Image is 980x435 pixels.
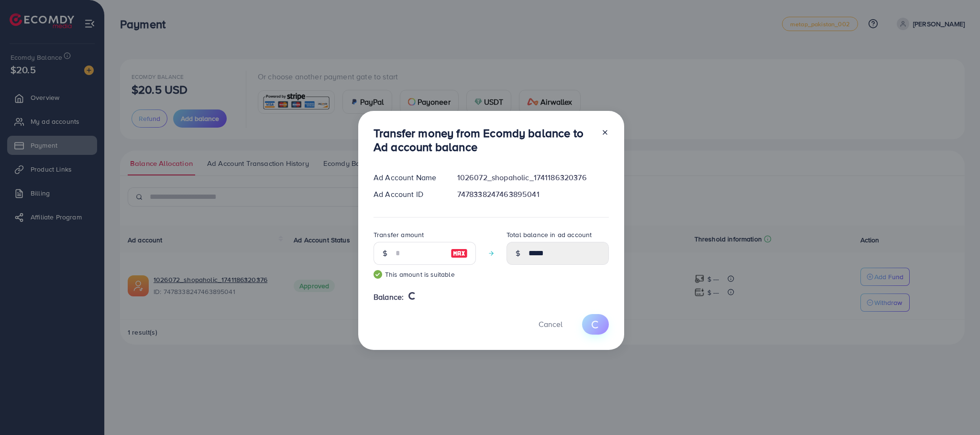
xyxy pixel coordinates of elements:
[374,270,382,279] img: guide
[539,319,562,329] span: Cancel
[374,270,476,279] small: This amount is suitable
[450,172,617,183] div: 1026072_shopaholic_1741186320376
[374,230,424,239] label: Transfer amount
[366,172,450,183] div: Ad Account Name
[374,126,594,154] h3: Transfer money from Ecomdy balance to Ad account balance
[366,189,450,200] div: Ad Account ID
[374,292,404,303] span: Balance:
[527,314,574,335] button: Cancel
[507,230,592,239] label: Total balance in ad account
[451,248,468,259] img: image
[939,392,973,428] iframe: Chat
[450,189,617,200] div: 7478338247463895041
